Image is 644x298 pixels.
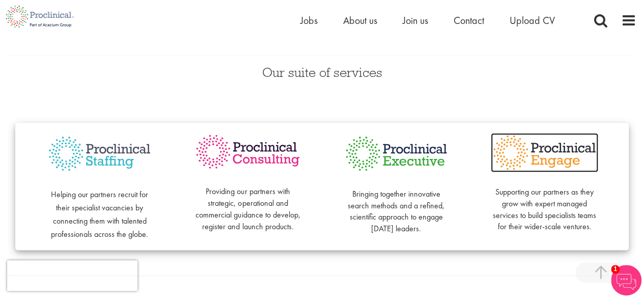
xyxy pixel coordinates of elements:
[46,133,153,175] img: Proclinical Staffing
[343,14,377,27] a: About us
[454,14,484,27] a: Contact
[51,189,148,239] span: Helping our partners recruit for their specialist vacancies by connecting them with talented prof...
[343,133,450,174] img: Proclinical Executive
[8,66,636,79] h3: Our suite of services
[403,14,428,27] a: Join us
[343,177,450,235] p: Bringing together innovative search methods and a refined, scientific approach to engage [DATE] l...
[300,14,318,27] a: Jobs
[194,174,301,232] p: Providing our partners with strategic, operational and commercial guidance to develop, register a...
[194,133,301,171] img: Proclinical Consulting
[611,265,620,274] span: 1
[611,265,641,295] img: Chatbot
[491,175,598,233] p: Supporting our partners as they grow with expert managed services to build specialists teams for ...
[510,14,555,27] a: Upload CV
[491,133,598,172] img: Proclinical Engage
[7,260,137,291] iframe: reCAPTCHA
